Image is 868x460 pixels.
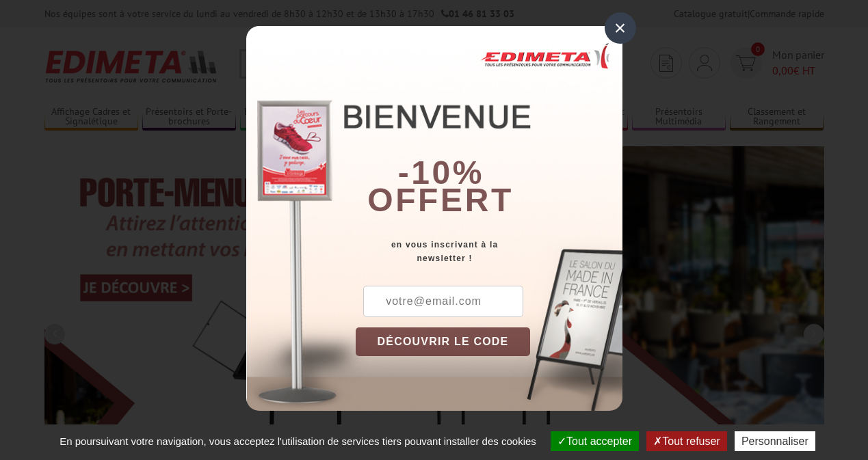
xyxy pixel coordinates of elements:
[356,238,622,265] div: en vous inscrivant à la newsletter !
[398,154,484,191] b: -10%
[367,182,514,218] font: offert
[356,327,531,356] button: DÉCOUVRIR LE CODE
[363,286,523,317] input: votre@email.com
[735,431,815,451] button: Personnaliser (fenêtre modale)
[605,12,636,44] div: ×
[551,431,639,451] button: Tout accepter
[53,435,543,447] span: En poursuivant votre navigation, vous acceptez l'utilisation de services tiers pouvant installer ...
[646,431,726,451] button: Tout refuser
